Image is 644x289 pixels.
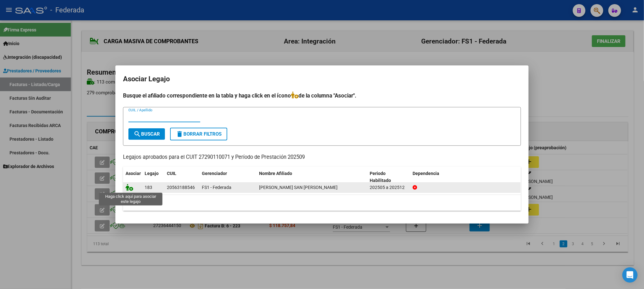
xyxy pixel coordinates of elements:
[167,184,195,191] div: 20563188546
[176,131,222,137] span: Borrar Filtros
[123,195,521,211] div: 1 registros
[134,130,141,138] mat-icon: search
[257,167,367,188] datatable-header-cell: Nombre Afiliado
[145,185,152,190] span: 183
[123,91,521,100] h4: Busque el afiliado correspondiente en la tabla y haga click en el ícono de la columna "Asociar".
[128,128,165,140] button: Buscar
[410,167,521,188] datatable-header-cell: Dependencia
[167,171,176,176] span: CUIL
[134,131,160,137] span: Buscar
[370,171,391,183] span: Periodo Habilitado
[202,171,227,176] span: Gerenciador
[622,267,638,283] div: Open Intercom Messenger
[176,130,183,138] mat-icon: delete
[199,167,257,188] datatable-header-cell: Gerenciador
[123,73,521,85] h2: Asociar Legajo
[123,167,142,188] datatable-header-cell: Asociar
[164,167,199,188] datatable-header-cell: CUIL
[370,184,408,191] div: 202505 a 202512
[145,171,159,176] span: Legajo
[259,185,338,190] span: ARIAS SAN MARTIN IGNACIO
[123,153,521,161] p: Legajos aprobados para el CUIT 27290110071 y Período de Prestación 202509
[367,167,410,188] datatable-header-cell: Periodo Habilitado
[142,167,164,188] datatable-header-cell: Legajo
[259,171,292,176] span: Nombre Afiliado
[126,171,141,176] span: Asociar
[413,171,439,176] span: Dependencia
[170,128,227,140] button: Borrar Filtros
[202,185,231,190] span: FS1 - Federada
